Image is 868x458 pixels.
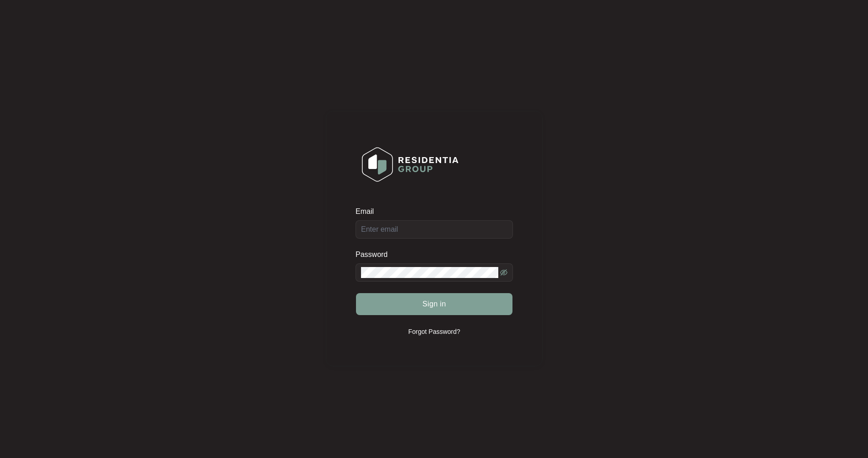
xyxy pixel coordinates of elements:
[408,327,460,336] p: Forgot Password?
[361,267,498,278] input: Password
[422,299,446,310] span: Sign in
[356,141,464,188] img: Login Logo
[500,269,507,276] span: eye-invisible
[356,207,380,216] label: Email
[356,250,394,259] label: Password
[356,220,513,239] input: Email
[356,293,512,315] button: Sign in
